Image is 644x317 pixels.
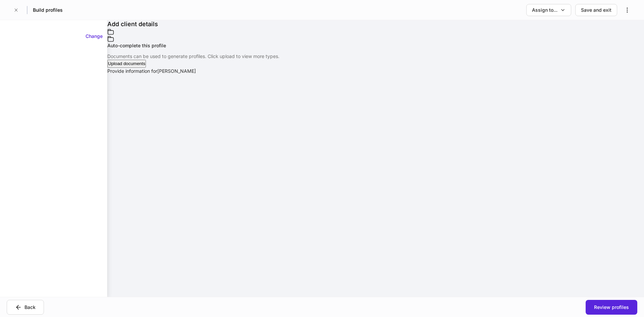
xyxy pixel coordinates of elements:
div: Upload documents [108,60,145,67]
div: Auto-complete this profile [107,42,644,49]
div: Review profiles [594,304,629,311]
div: Documents can be used to generate profiles. Click upload to view more types. [107,49,644,60]
h5: Build profiles [33,7,63,13]
button: Save and exit [575,4,617,16]
div: Save and exit [581,7,611,13]
button: Back [7,300,44,315]
button: Review profiles [586,300,637,315]
button: Change [81,31,107,42]
div: Provide information for [PERSON_NAME] [107,68,644,74]
h4: Add client details [107,20,158,28]
div: Assign to... [532,7,557,13]
button: Upload documents [107,60,146,68]
div: Back [24,304,36,311]
div: Change [86,33,103,40]
button: Assign to... [526,4,571,16]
